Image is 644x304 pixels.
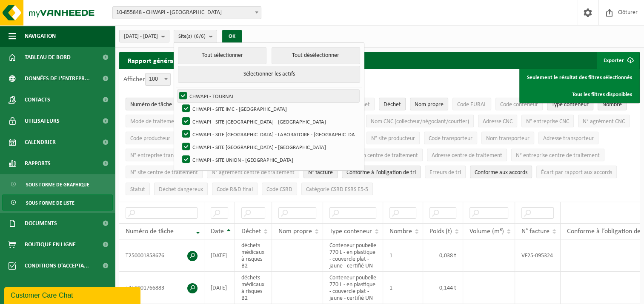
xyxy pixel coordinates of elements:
span: Adresse transporteur [543,135,594,142]
span: Mode de traitement [130,118,179,125]
count: (6/6) [194,34,206,39]
span: [DATE] - [DATE] [124,30,158,43]
button: N° agrément CNCN° agrément CNC: Activate to sort [578,115,630,127]
span: Nom transporteur [486,135,530,142]
span: Rapports [25,153,51,174]
button: N° entreprise centre de traitementN° entreprise centre de traitement: Activate to sort [511,149,604,161]
span: Sous forme de liste [26,195,74,211]
td: 1 [383,239,423,272]
span: Date [211,228,224,235]
span: Écart par rapport aux accords [541,169,612,176]
td: Conteneur poubelle 770 L - en plastique - couvercle plat - jaune - certifié UN [323,272,383,304]
span: Déchet [241,228,261,235]
a: Tous les filtres disponibles [521,86,638,103]
button: N° factureN° facture: Activate to sort [303,166,338,178]
button: Numéro de tâcheNuméro de tâche: Activate to remove sorting [126,98,177,110]
span: Numéro de tâche [126,228,174,235]
span: Conforme à l’obligation de tri [346,169,416,176]
button: N° site centre de traitementN° site centre de traitement: Activate to sort [126,166,203,178]
a: Seulement le résultat des filtres sélectionnés [521,69,638,86]
h2: Rapport général [119,52,183,69]
button: Code producteurCode producteur: Activate to sort [126,132,175,144]
button: StatutStatut: Activate to sort [126,183,150,195]
span: Boutique en ligne [25,234,76,255]
button: N° entreprise transporteurN° entreprise transporteur: Activate to sort [126,149,199,161]
span: 10-855848 - CHWAPI - TOURNAI [112,6,261,19]
button: Déchet dangereux : Activate to sort [154,183,208,195]
span: Poids (t) [429,228,452,235]
button: Adresse CNCAdresse CNC: Activate to sort [478,115,517,127]
button: Nom propreNom propre: Activate to sort [410,98,448,110]
button: N° agrément centre de traitementN° agrément centre de traitement: Activate to sort [207,166,299,178]
label: CHWAPI - SITE [GEOGRAPHIC_DATA] - LABORATOIRE - [GEOGRAPHIC_DATA] [180,128,359,141]
span: Type conteneur [329,228,372,235]
button: Nom transporteurNom transporteur: Activate to sort [481,132,534,144]
button: NombreNombre: Activate to sort [598,98,627,110]
button: Erreurs de triErreurs de tri: Activate to sort [425,166,466,178]
button: Nom CNC (collecteur/négociant/courtier)Nom CNC (collecteur/négociant/courtier): Activate to sort [366,115,474,127]
span: Adresse CNC [483,118,512,125]
span: Sous forme de graphique [26,177,89,193]
span: N° facture [521,228,550,235]
button: Nom centre de traitementNom centre de traitement: Activate to sort [350,149,423,161]
span: Nom propre [415,101,444,108]
td: déchets médicaux à risques B2 [235,272,272,304]
button: Code R&D finalCode R&amp;D final: Activate to sort [212,183,258,195]
span: Nombre [602,101,622,108]
iframe: chat widget [4,285,142,304]
button: Code conteneurCode conteneur: Activate to sort [495,98,543,110]
button: OK [222,30,242,43]
td: déchets médicaux à risques B2 [235,239,272,272]
button: Code EURALCode EURAL: Activate to sort [452,98,491,110]
span: Documents [25,213,57,234]
span: Code producteur [130,135,170,142]
button: Écart par rapport aux accordsÉcart par rapport aux accords: Activate to sort [536,166,617,178]
a: Sous forme de graphique [2,176,113,192]
span: N° entreprise CNC [526,118,569,125]
a: Sous forme de liste [2,194,113,211]
span: Statut [130,186,145,193]
label: CHWAPI - SITE [GEOGRAPHIC_DATA] - [GEOGRAPHIC_DATA] [180,115,359,128]
button: DéchetDéchet: Activate to sort [379,98,406,110]
span: Nom centre de traitement [355,152,418,159]
label: CHWAPI - TOURNAI [177,90,359,102]
button: Code transporteurCode transporteur: Activate to sort [424,132,477,144]
span: Volume (m³) [469,228,504,235]
span: 100 [146,73,170,85]
span: Nom CNC (collecteur/négociant/courtier) [371,118,469,125]
button: [DATE] - [DATE] [119,30,169,42]
span: N° entreprise transporteur [130,152,194,159]
span: N° site producteur [371,135,415,142]
span: Nombre [389,228,412,235]
label: Afficher éléments [123,76,200,83]
span: Code EURAL [457,101,487,108]
span: Adresse centre de traitement [432,152,502,159]
span: Code CSRD [266,186,292,193]
td: [DATE] [204,272,235,304]
button: Mode de traitementMode de traitement: Activate to sort [126,115,184,127]
span: Contacts [25,89,50,110]
td: Conteneur poubelle 770 L - en plastique - couvercle plat - jaune - certifié UN [323,239,383,272]
span: Numéro de tâche [130,101,172,108]
span: Code transporteur [429,135,472,142]
span: 100 [145,73,171,86]
span: Données de l'entrepr... [25,68,90,89]
button: Exporter [597,52,639,69]
button: N° site producteurN° site producteur : Activate to sort [366,132,420,144]
button: Conforme à l’obligation de tri : Activate to sort [342,166,421,178]
button: Tout sélectionner [178,47,266,64]
td: 1 [383,272,423,304]
label: CHWAPI - SITE [GEOGRAPHIC_DATA] - [GEOGRAPHIC_DATA] [180,141,359,153]
span: Erreurs de tri [429,169,461,176]
span: Déchet [384,101,401,108]
button: Adresse transporteurAdresse transporteur: Activate to sort [538,132,598,144]
button: Type conteneurType conteneur: Activate to sort [547,98,593,110]
span: N° agrément centre de traitement [212,169,295,176]
span: Conforme aux accords [475,169,527,176]
span: Navigation [25,25,56,47]
span: Type conteneur [552,101,589,108]
button: Tout désélectionner [272,47,360,64]
button: Adresse centre de traitementAdresse centre de traitement: Activate to sort [427,149,507,161]
label: CHWAPI - SITE IMC - [GEOGRAPHIC_DATA] [180,102,359,115]
span: N° entreprise centre de traitement [516,152,600,159]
